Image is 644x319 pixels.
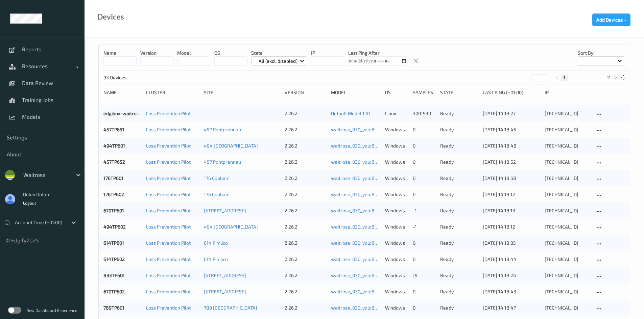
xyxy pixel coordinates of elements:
a: Loss Prevention Pilot [146,289,191,294]
a: 494TP601 [103,143,125,149]
div: Last Ping (+01:00) [483,89,540,96]
div: [DATE] 14:18:35 [483,240,540,246]
a: 833TP601 [103,272,125,278]
a: waitrose_030_yolo8n_384_9_07_25 [331,191,407,197]
a: Loss Prevention Pilot [146,143,191,149]
div: [TECHNICAL_ID] [545,288,590,295]
div: 0 [413,256,435,263]
div: [DATE] 14:18:48 [483,142,540,149]
p: windows [385,240,408,246]
p: ready [440,142,478,149]
div: [TECHNICAL_ID] [545,272,590,279]
p: ready [440,159,478,165]
div: [DATE] 14:18:24 [483,272,540,279]
a: 176 Cobham [204,175,230,181]
div: 2.26.2 [285,223,326,230]
div: [TECHNICAL_ID] [545,304,590,311]
div: [DATE] 14:18:44 [483,256,540,263]
a: 494TP602 [103,224,126,230]
a: Loss Prevention Pilot [146,175,191,181]
div: 0 [413,288,435,295]
div: Model [331,89,380,96]
div: 19 [413,272,435,279]
div: [TECHNICAL_ID] [545,142,590,149]
div: 0 [413,159,435,165]
a: edgibox-waitrose [103,110,142,116]
div: [DATE] 14:18:47 [483,304,540,311]
div: Samples [413,89,435,96]
a: 614 Pimlico [204,240,228,246]
a: Loss Prevention Pilot [146,159,191,165]
p: windows [385,191,408,198]
a: 614TP601 [103,240,124,246]
p: ready [440,272,478,279]
p: ready [440,110,478,117]
div: [TECHNICAL_ID] [545,240,590,246]
div: ip [545,89,590,96]
div: 2.26.2 [285,159,326,165]
div: 2.26.2 [285,126,326,133]
a: 457TP652 [103,159,125,165]
div: 2.26.2 [285,207,326,214]
div: OS [385,89,408,96]
div: [TECHNICAL_ID] [545,256,590,263]
p: ready [440,304,478,311]
div: Site [204,89,280,96]
div: Name [103,89,141,96]
p: windows [385,256,408,263]
p: linux [385,110,408,117]
a: 670TP602 [103,289,125,294]
p: Last Ping After [348,50,407,56]
div: 2.26.2 [285,110,326,117]
a: waitrose_030_yolo8n_384_9_07_25 [331,305,407,311]
p: Sort by [578,50,625,56]
p: windows [385,126,408,133]
p: 93 Devices [103,74,154,81]
div: 0 [413,142,435,149]
a: 457 Pontprennau [204,159,241,165]
a: Loss Prevention Pilot [146,305,191,311]
p: ready [440,207,478,214]
a: [STREET_ADDRESS] [204,208,246,213]
div: [DATE] 14:18:27 [483,110,540,117]
p: ready [440,240,478,246]
a: 176TP602 [103,191,124,197]
p: windows [385,207,408,214]
div: [TECHNICAL_ID] [545,126,590,133]
a: Loss Prevention Pilot [146,240,191,246]
div: 0 [413,240,435,246]
a: waitrose_030_yolo8n_384_9_07_25 [331,240,407,246]
p: ready [440,126,478,133]
a: waitrose_030_yolo8n_384_9_07_25 [331,127,407,132]
a: 457TP651 [103,127,124,132]
div: Cluster [146,89,199,96]
div: 0 [413,304,435,311]
p: IP [311,50,344,56]
div: 2.26.2 [285,272,326,279]
p: version [140,50,173,56]
p: windows [385,175,408,182]
a: Loss Prevention Pilot [146,224,191,230]
a: 789 [GEOGRAPHIC_DATA] [204,305,257,311]
div: [TECHNICAL_ID] [545,175,590,182]
button: Add Devices + [592,14,630,26]
a: Loss Prevention Pilot [146,256,191,262]
div: 3001930 [413,110,435,117]
a: waitrose_030_yolo8n_384_9_07_25 [331,289,407,294]
p: windows [385,272,408,279]
a: waitrose_030_yolo8n_384_9_07_25 [331,143,407,149]
p: ready [440,223,478,230]
p: windows [385,304,408,311]
p: OS [214,50,247,56]
a: Loss Prevention Pilot [146,110,191,116]
div: 0 [413,175,435,182]
div: -1 [413,223,435,230]
div: [TECHNICAL_ID] [545,207,590,214]
a: Loss Prevention Pilot [146,127,191,132]
a: 494 [GEOGRAPHIC_DATA] [204,143,258,149]
div: 2.26.2 [285,175,326,182]
div: 0 [413,191,435,198]
p: Name [103,50,137,56]
div: [TECHNICAL_ID] [545,223,590,230]
p: ready [440,191,478,198]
